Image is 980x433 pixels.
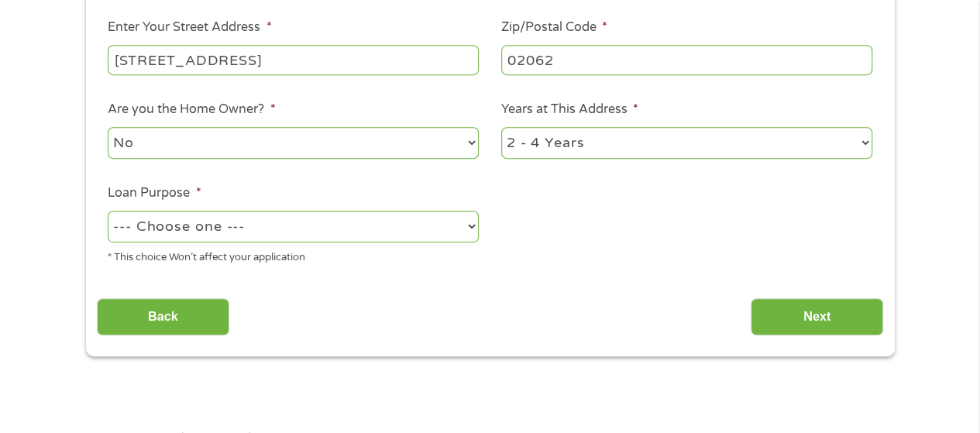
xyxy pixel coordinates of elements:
label: Enter Your Street Address [108,19,271,36]
label: Years at This Address [501,101,638,118]
label: Are you the Home Owner? [108,101,275,118]
label: Loan Purpose [108,185,201,201]
div: * This choice Won’t affect your application [108,245,479,266]
input: 1 Main Street [108,45,479,74]
input: Back [97,298,229,336]
input: Next [751,298,883,336]
label: Zip/Postal Code [501,19,607,36]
